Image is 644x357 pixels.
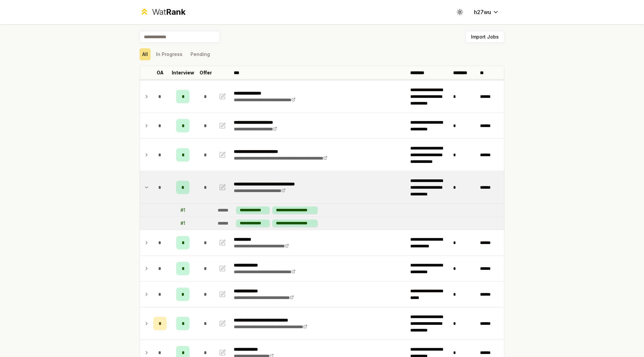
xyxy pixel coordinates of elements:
[474,8,491,16] span: h27wu
[140,48,151,60] button: All
[166,7,185,17] span: Rank
[180,220,185,227] div: # 1
[140,7,185,17] a: WatRank
[153,48,185,60] button: In Progress
[200,69,212,76] p: Offer
[157,69,164,76] p: OA
[465,31,504,43] button: Import Jobs
[172,69,194,76] p: Interview
[152,7,185,17] div: Wat
[180,207,185,214] div: # 1
[469,6,504,18] button: h27wu
[188,48,213,60] button: Pending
